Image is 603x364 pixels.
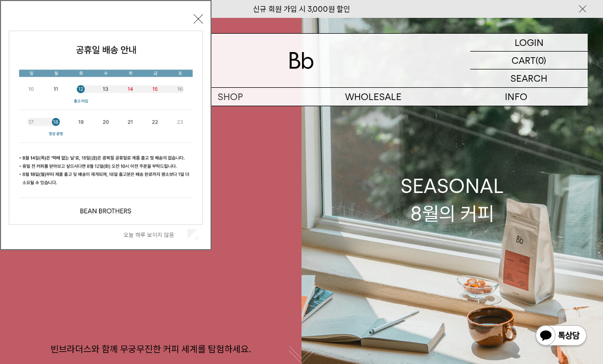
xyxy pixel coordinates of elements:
[470,34,588,52] a: LOGIN
[515,34,544,51] p: LOGIN
[9,31,202,224] img: cb63d4bbb2e6550c365f227fdc69b27f_113810.jpg
[124,231,185,238] label: 오늘 하루 보이지 않음
[511,69,547,87] p: SEARCH
[445,88,588,106] p: INFO
[301,88,445,106] p: WHOLESALE
[470,52,588,69] a: CART (0)
[253,5,350,14] a: 신규 회원 가입 시 3,000원 할인
[158,88,301,106] a: SHOP
[512,52,536,69] p: CART
[289,52,314,69] img: 로고
[401,173,504,227] div: SEASONAL 8월의 커피
[536,52,546,69] p: (0)
[194,14,203,23] button: 닫기
[535,324,588,349] img: 카카오톡 채널 1:1 채팅 버튼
